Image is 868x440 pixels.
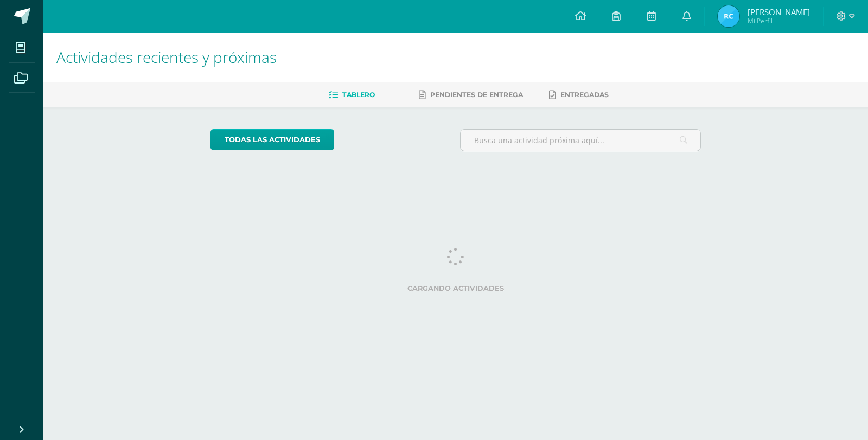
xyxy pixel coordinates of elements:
a: Tablero [329,86,375,104]
a: Pendientes de entrega [419,86,523,104]
a: todas las Actividades [210,129,334,150]
a: Entregadas [549,86,609,104]
span: Entregadas [560,91,609,99]
span: Mi Perfil [748,16,810,25]
span: Pendientes de entrega [430,91,523,99]
span: [PERSON_NAME] [748,7,810,17]
input: Busca una actividad próxima aquí... [461,130,701,151]
img: b267056732fc5bd767e1306c90ee396b.png [718,5,739,27]
label: Cargando actividades [210,284,701,292]
span: Actividades recientes y próximas [56,47,277,67]
span: Tablero [342,91,375,99]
